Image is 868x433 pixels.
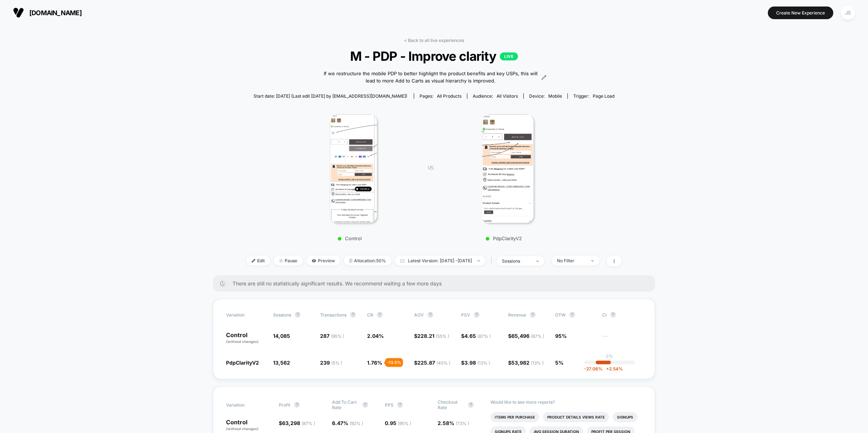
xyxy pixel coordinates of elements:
[273,312,291,318] span: Sessions
[226,419,272,432] p: Control
[417,333,449,339] span: 228.21
[226,312,266,318] span: Variation
[332,399,359,410] span: Add To Cart Rate
[543,412,609,422] li: Product Details Views Rate
[295,312,301,318] button: ?
[530,312,536,318] button: ?
[606,366,609,372] span: +
[320,312,346,318] span: Transactions
[385,358,403,367] div: - 13.5 %
[226,426,259,431] span: (without changes)
[13,7,24,18] img: Visually logo
[464,333,491,339] span: 4.65
[286,235,413,241] p: Control
[441,235,567,241] p: PdpClarityV2
[385,402,393,408] span: PPS
[282,420,315,426] span: 63,298
[436,334,449,339] span: ( 55 % )
[362,402,368,408] button: ?
[385,420,411,426] span: 0.95
[613,412,638,422] li: Signups
[330,114,377,223] img: Control main
[395,256,485,266] span: Latest Version: [DATE] - [DATE]
[294,402,300,408] button: ?
[502,258,531,264] div: sessions
[591,260,594,262] img: end
[11,7,84,18] button: [DOMAIN_NAME]
[531,334,544,339] span: ( 87 % )
[367,333,384,339] span: 2.04 %
[226,360,259,366] span: PdpClarityV2
[332,420,363,426] span: 6.47 %
[536,260,539,262] img: end
[508,333,544,339] span: $
[246,256,270,266] span: Edit
[603,366,623,372] span: 2.54 %
[456,421,469,426] span: ( 73 % )
[279,259,283,263] img: end
[279,420,315,426] span: $
[322,70,540,84] span: If we restructure the mobile PDP to better highlight the product benefits and key USPs, this will...
[548,93,562,99] span: mobile
[414,360,450,366] span: $
[273,360,290,366] span: 13,562
[331,334,344,339] span: ( 95 % )
[508,312,526,318] span: Revenue
[438,399,464,410] span: Checkout Rate
[555,333,567,339] span: 95%
[320,360,342,366] span: 239
[511,360,544,366] span: 53,982
[531,360,544,366] span: ( 13 % )
[273,333,290,339] span: 14,085
[420,93,461,99] div: Pages:
[350,421,363,426] span: ( 92 % )
[523,93,567,99] span: Device:
[602,334,642,344] span: ---
[417,360,450,366] span: 225.87
[306,256,340,266] span: Preview
[610,312,616,318] button: ?
[29,9,82,17] span: [DOMAIN_NAME]
[397,402,403,408] button: ?
[461,333,491,339] span: $
[497,93,518,99] span: All Visitors
[569,312,575,318] button: ?
[593,93,614,99] span: Page Load
[438,420,469,426] span: 2.58 %
[461,360,490,366] span: $
[474,312,480,318] button: ?
[367,312,373,318] span: CR
[557,258,586,263] div: No Filter
[573,93,614,99] div: Trigger:
[555,360,563,366] span: 5%
[320,333,344,339] span: 287
[265,48,603,64] span: M - PDP - Improve clarity
[768,7,833,19] button: Create New Experience
[367,360,382,366] span: 1.76 %
[511,333,544,339] span: 65,496
[606,353,613,359] p: 0%
[477,260,480,262] img: end
[400,259,404,263] img: calendar
[331,360,342,366] span: ( 5 % )
[437,93,461,99] span: all products
[404,38,464,43] a: < Back to all live experiences
[254,93,407,99] span: Start date: [DATE] (Last edit [DATE] by [EMAIL_ADDRESS][DOMAIN_NAME])
[398,421,411,426] span: ( 95 % )
[508,360,544,366] span: $
[839,5,857,20] button: JS
[464,360,490,366] span: 3.98
[841,6,855,20] div: JS
[490,412,539,422] li: Items Per Purchase
[609,359,610,364] p: |
[602,312,642,318] span: CI
[482,114,533,223] img: PdpClarityV2 main
[427,312,433,318] button: ?
[473,93,518,99] div: Audience:
[279,402,290,408] span: Profit
[490,399,642,405] p: Would like to see more reports?
[350,312,356,318] button: ?
[252,259,255,263] img: edit
[414,333,449,339] span: $
[461,312,470,318] span: PSV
